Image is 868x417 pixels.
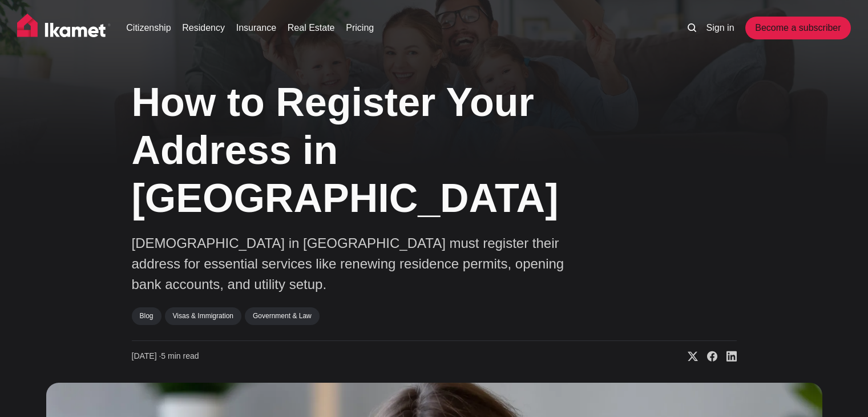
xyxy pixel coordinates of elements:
[346,21,374,35] a: Pricing
[288,21,335,35] a: Real Estate
[245,307,320,324] a: Government & Law
[132,233,588,295] p: [DEMOGRAPHIC_DATA] in [GEOGRAPHIC_DATA] must register their address for essential services like r...
[165,307,241,324] a: Visas & Immigration
[132,307,162,324] a: Blog
[132,351,199,362] time: 5 min read
[182,21,225,35] a: Residency
[236,21,276,35] a: Insurance
[698,351,717,362] a: Share on Facebook
[17,14,111,42] img: Ikamet home
[745,17,850,39] a: Become a subscriber
[132,351,162,360] span: [DATE] ∙
[132,78,623,222] h1: How to Register Your Address in [GEOGRAPHIC_DATA]
[717,351,737,362] a: Share on Linkedin
[126,21,171,35] a: Citizenship
[679,351,698,362] a: Share on X
[706,21,734,35] a: Sign in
